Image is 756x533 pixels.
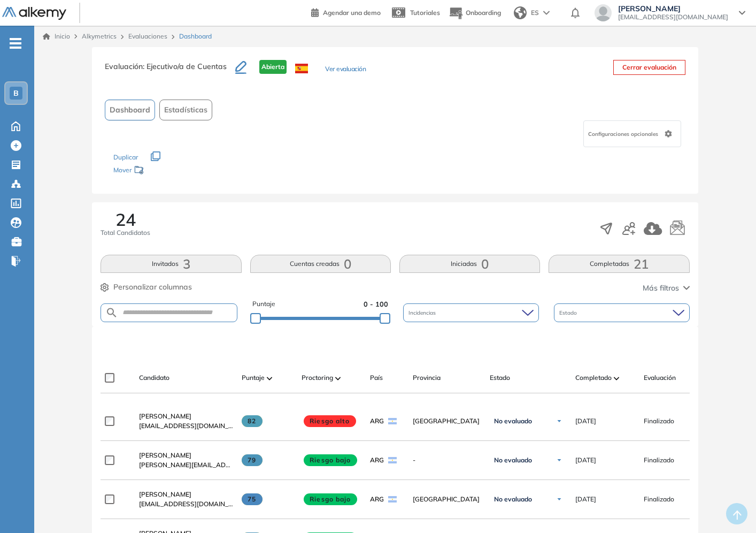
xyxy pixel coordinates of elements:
span: 79 [242,454,263,466]
a: [PERSON_NAME] [139,412,233,421]
span: No evaluado [494,456,532,465]
span: [EMAIL_ADDRESS][DOMAIN_NAME] [618,13,728,21]
span: Evaluación [644,373,676,383]
span: Agendar una demo [323,9,381,17]
button: Estadísticas [159,100,212,120]
a: Evaluaciones [128,32,167,40]
span: B [13,89,19,97]
img: SEARCH_ALT [105,306,118,319]
span: ARG [370,494,384,504]
img: arrow [543,11,550,15]
span: : Ejecutivo/a de Cuentas [143,62,227,71]
button: Más filtros [643,283,690,294]
img: ESP [295,64,308,73]
a: [PERSON_NAME] [139,490,233,499]
span: Total Candidatos [101,228,150,238]
a: Agendar una demo [311,5,381,18]
img: Logo [2,7,66,20]
span: ES [531,8,539,18]
span: [EMAIL_ADDRESS][DOMAIN_NAME] [139,421,233,431]
span: Puntaje [252,299,275,309]
span: Personalizar columnas [113,281,192,293]
img: Ícono de flecha [556,457,562,463]
span: - [413,455,481,465]
span: Alkymetrics [82,32,117,40]
div: Estado [554,303,690,322]
button: Iniciadas0 [399,255,540,273]
img: Ícono de flecha [556,496,562,502]
span: [PERSON_NAME] [139,451,191,459]
span: ARG [370,455,384,465]
span: Dashboard [179,32,212,41]
img: [missing "en.ARROW_ALT" translation] [335,377,341,380]
span: ARG [370,416,384,426]
button: Cerrar evaluación [613,60,685,75]
span: [PERSON_NAME][EMAIL_ADDRESS][PERSON_NAME][DOMAIN_NAME] [139,460,233,470]
a: Inicio [43,32,70,41]
button: Onboarding [449,2,501,25]
span: Dashboard [110,104,150,116]
span: Abierta [259,60,287,74]
span: [PERSON_NAME] [139,490,191,498]
img: ARG [388,457,397,463]
img: [missing "en.ARROW_ALT" translation] [267,377,272,380]
div: Configuraciones opcionales [583,120,681,147]
span: Estado [559,309,579,317]
span: Tutoriales [410,9,440,17]
span: Estado [490,373,510,383]
span: Finalizado [644,416,674,426]
span: Finalizado [644,455,674,465]
span: 24 [115,211,136,228]
img: [missing "en.ARROW_ALT" translation] [614,377,619,380]
span: Riesgo bajo [304,454,357,466]
img: world [514,6,527,19]
button: Cuentas creadas0 [250,255,391,273]
span: Onboarding [466,9,501,17]
span: Candidato [139,373,169,383]
span: [PERSON_NAME] [618,4,728,13]
span: Riesgo alto [304,415,356,427]
span: [GEOGRAPHIC_DATA] [413,416,481,426]
img: ARG [388,496,397,502]
span: [GEOGRAPHIC_DATA] [413,494,481,504]
span: [EMAIL_ADDRESS][DOMAIN_NAME] [139,499,233,509]
span: Completado [575,373,612,383]
button: Dashboard [105,100,155,120]
img: ARG [388,418,397,424]
span: Duplicar [113,153,138,161]
span: Finalizado [644,494,674,504]
span: [DATE] [575,494,596,504]
span: Incidencias [408,309,438,317]
span: 75 [242,493,263,505]
div: Mover [113,161,220,181]
button: Completadas21 [549,255,689,273]
span: Puntaje [242,373,265,383]
span: Riesgo bajo [304,493,357,505]
button: Personalizar columnas [101,281,192,293]
button: Invitados3 [101,255,241,273]
span: No evaluado [494,417,532,425]
h3: Evaluación [105,60,235,82]
span: País [370,373,383,383]
button: Ver evaluación [325,64,366,75]
span: [DATE] [575,455,596,465]
span: Estadísticas [164,104,207,116]
a: [PERSON_NAME] [139,451,233,460]
span: Configuraciones opcionales [588,130,660,138]
span: 0 - 100 [364,299,388,309]
span: Provincia [413,373,441,383]
span: Proctoring [302,373,333,383]
i: - [10,42,21,44]
span: [DATE] [575,416,596,426]
span: No evaluado [494,495,532,504]
span: [PERSON_NAME] [139,412,191,420]
img: Ícono de flecha [556,418,562,424]
span: Más filtros [643,283,679,294]
span: 82 [242,415,263,427]
div: Incidencias [403,303,539,322]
